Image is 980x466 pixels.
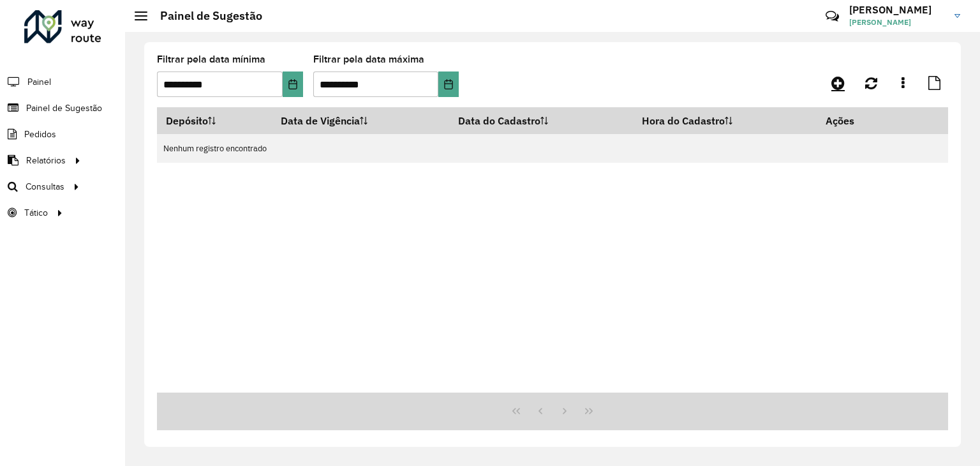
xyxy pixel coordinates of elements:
[157,134,948,163] td: Nenhum registro encontrado
[24,128,56,141] span: Pedidos
[450,107,633,134] th: Data do Cadastro
[272,107,450,134] th: Data de Vigência
[27,75,51,89] span: Painel
[157,107,272,134] th: Depósito
[26,101,102,115] span: Painel de Sugestão
[26,180,64,193] span: Consultas
[147,9,262,23] h2: Painel de Sugestão
[819,3,846,30] a: Contato Rápido
[313,52,424,67] label: Filtrar pela data máxima
[438,71,459,97] button: Choose Date
[849,4,945,16] h3: [PERSON_NAME]
[157,52,265,67] label: Filtrar pela data mínima
[283,71,303,97] button: Choose Date
[849,17,945,28] span: [PERSON_NAME]
[817,107,894,134] th: Ações
[633,107,817,134] th: Hora do Cadastro
[26,154,66,167] span: Relatórios
[24,206,48,220] span: Tático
